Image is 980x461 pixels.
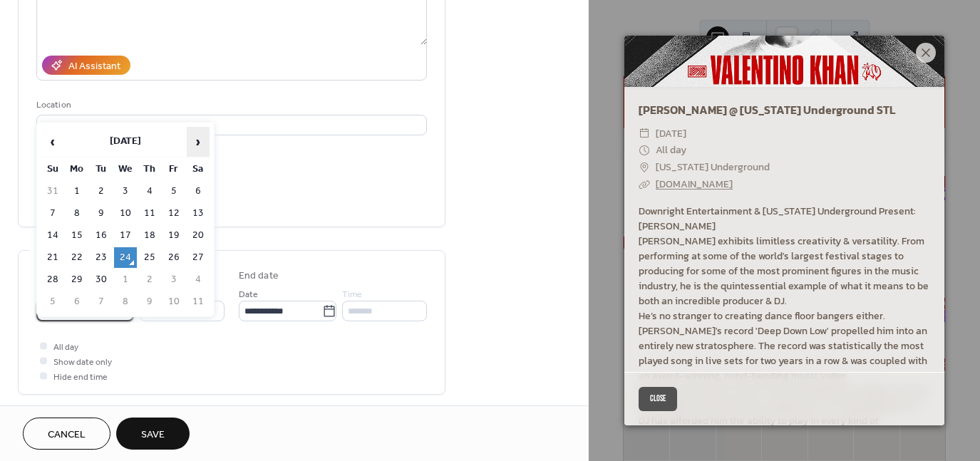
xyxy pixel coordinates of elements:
td: 17 [114,225,137,246]
td: 6 [187,181,210,202]
button: Save [116,418,190,450]
button: Cancel [23,418,110,450]
td: 8 [66,203,88,224]
span: ‹ [42,128,63,156]
td: 7 [90,291,113,312]
td: 10 [163,291,185,312]
td: 7 [41,203,64,224]
span: [US_STATE] Underground [656,159,770,176]
td: 23 [90,247,113,268]
td: 27 [187,247,210,268]
div: Location [36,98,424,113]
span: Hide end time [53,370,108,385]
td: 20 [187,225,210,246]
th: Mo [66,159,88,180]
td: 1 [66,181,88,202]
th: Fr [163,159,185,180]
th: Tu [90,159,113,180]
span: Show date only [53,355,112,370]
td: 26 [163,247,185,268]
th: Sa [187,159,210,180]
a: [DOMAIN_NAME] [656,177,733,192]
td: 2 [138,269,161,290]
td: 29 [66,269,88,290]
td: 4 [138,181,161,202]
td: 11 [138,203,161,224]
td: 31 [41,181,64,202]
td: 22 [66,247,88,268]
a: [PERSON_NAME] @ [US_STATE] Underground STL [639,101,895,118]
button: Close [639,387,677,411]
div: AI Assistant [68,59,120,74]
td: 4 [187,269,210,290]
span: Time [342,287,362,302]
td: 10 [114,203,137,224]
td: 12 [163,203,185,224]
td: 15 [66,225,88,246]
span: All day [53,340,78,355]
td: 18 [138,225,161,246]
span: Save [141,428,165,442]
div: ​ [639,142,650,159]
td: 3 [163,269,185,290]
td: 13 [187,203,210,224]
span: Cancel [48,428,86,442]
span: All day [656,142,686,159]
div: ​ [639,176,650,193]
td: 14 [41,225,64,246]
td: 11 [187,291,210,312]
div: ​ [639,159,650,176]
td: 3 [114,181,137,202]
td: 9 [138,291,161,312]
div: ​ [639,125,650,143]
span: Date [239,287,258,302]
td: 30 [90,269,113,290]
div: End date [239,269,279,284]
td: 9 [90,203,113,224]
button: AI Assistant [42,56,130,75]
span: › [187,128,209,156]
td: 19 [163,225,185,246]
td: 28 [41,269,64,290]
td: 16 [90,225,113,246]
td: 5 [41,291,64,312]
td: 1 [114,269,137,290]
th: [DATE] [66,127,185,157]
td: 24 [114,247,137,268]
th: Th [138,159,161,180]
td: 5 [163,181,185,202]
td: 25 [138,247,161,268]
td: 8 [114,291,137,312]
td: 6 [66,291,88,312]
th: Su [41,159,64,180]
td: 21 [41,247,64,268]
th: We [114,159,137,180]
td: 2 [90,181,113,202]
span: [DATE] [656,125,686,143]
